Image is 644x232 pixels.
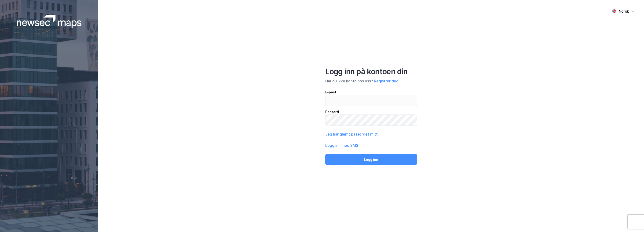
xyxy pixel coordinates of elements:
img: logoWhite.bf58a803f64e89776f2b079ca2356427.svg [17,15,82,28]
button: Registrer deg [374,78,399,84]
button: Logg inn med SMS [325,143,358,148]
button: Jeg har glemt passordet mitt [325,131,378,137]
div: Logg inn på kontoen din [325,67,417,76]
div: Norsk [619,8,629,14]
div: E-post [325,89,417,95]
div: Har du ikke konto hos oss? [325,78,417,84]
div: Passord [325,109,417,115]
button: Logg inn [325,154,417,165]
